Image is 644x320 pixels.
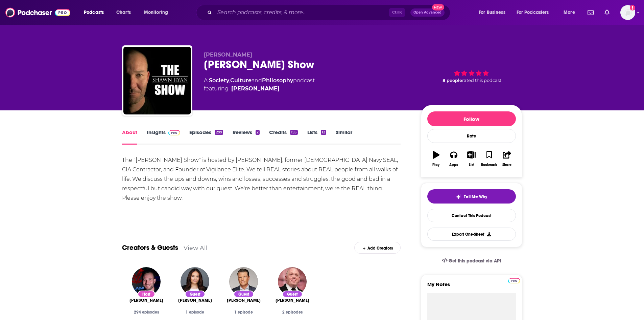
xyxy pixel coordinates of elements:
img: Podchaser - Follow, Share and Rate Podcasts [5,6,70,19]
button: Show profile menu [620,5,635,20]
span: Charts [116,8,131,17]
img: Podchaser Pro [508,278,520,283]
img: Podchaser Pro [168,130,180,135]
div: Add Creators [354,242,401,254]
span: Get this podcast via API [449,258,501,264]
button: Apps [445,147,462,171]
a: Pete Hegseth [227,298,261,303]
a: About [122,129,137,145]
div: Host [138,291,155,298]
div: Bookmark [481,163,497,167]
span: rated this podcast [462,78,501,83]
a: Credits155 [269,129,297,145]
img: Katarina Szulc [181,267,209,296]
div: A podcast [204,77,315,93]
div: Guest [234,291,254,298]
button: Open AdvancedNew [410,8,445,17]
div: 294 episodes [127,310,165,315]
div: 8 peoplerated this podcast [421,51,522,93]
div: Play [432,163,439,167]
span: [PERSON_NAME] [129,298,163,303]
span: Open Advanced [413,11,442,14]
span: Logged in as EJJackson [620,5,635,20]
a: View All [184,244,208,251]
div: Apps [449,163,458,167]
a: Shawn Ryan [231,85,280,93]
button: open menu [79,7,113,18]
button: Share [498,147,516,171]
a: Reviews2 [233,129,260,145]
button: Follow [427,111,516,126]
span: New [432,4,444,10]
a: Lists12 [307,129,326,145]
button: open menu [474,7,514,18]
button: Play [427,147,445,171]
a: Tom Homan [276,298,309,303]
div: 1 episode [176,310,214,315]
div: Rate [427,129,516,143]
button: Bookmark [480,147,498,171]
div: Guest [282,291,303,298]
div: The "[PERSON_NAME] Show" is hosted by [PERSON_NAME], former [DEMOGRAPHIC_DATA] Navy SEAL, CIA Con... [122,155,401,203]
span: For Podcasters [517,8,549,17]
div: 12 [321,130,326,135]
img: Tom Homan [278,267,307,296]
a: InsightsPodchaser Pro [147,129,180,145]
input: Search podcasts, credits, & more... [215,7,389,18]
a: Shawn Ryan [129,298,163,303]
span: Monitoring [144,8,168,17]
button: Export One-Sheet [427,228,516,241]
a: Culture [230,77,252,84]
div: 1 episode [225,310,263,315]
a: Show notifications dropdown [602,7,612,18]
button: open menu [559,7,583,18]
a: Similar [336,129,352,145]
span: For Business [479,8,505,17]
button: open menu [512,7,559,18]
span: Ctrl K [389,8,405,17]
img: Pete Hegseth [229,267,258,296]
button: List [462,147,480,171]
a: Get this podcast via API [436,253,507,269]
a: Contact This Podcast [427,209,516,222]
svg: Add a profile image [630,5,635,10]
div: 155 [290,130,297,135]
div: 2 episodes [273,310,311,315]
button: open menu [139,7,177,18]
img: Shawn Ryan [132,267,161,296]
div: Share [502,163,511,167]
img: User Profile [620,5,635,20]
img: tell me why sparkle [456,194,461,199]
div: 2 [256,130,260,135]
div: Search podcasts, credits, & more... [202,5,457,20]
a: Society [209,77,229,84]
a: Creators & Guests [122,243,178,252]
span: featuring [204,85,315,93]
span: Tell Me Why [464,194,487,199]
a: Show notifications dropdown [585,7,596,18]
button: tell me why sparkleTell Me Why [427,189,516,204]
span: Podcasts [84,8,104,17]
span: and [252,77,262,84]
img: Shawn Ryan Show [123,47,191,114]
span: [PERSON_NAME] [178,298,212,303]
div: 299 [215,130,223,135]
a: Episodes299 [189,129,223,145]
a: Charts [112,7,135,18]
span: [PERSON_NAME] [227,298,261,303]
span: 8 people [443,78,462,83]
span: [PERSON_NAME] [204,51,252,58]
span: , [229,77,230,84]
a: Pro website [508,277,520,283]
a: Philosophy [262,77,293,84]
a: Katarina Szulc [178,298,212,303]
div: Guest [185,291,205,298]
span: More [564,8,575,17]
div: List [469,163,474,167]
